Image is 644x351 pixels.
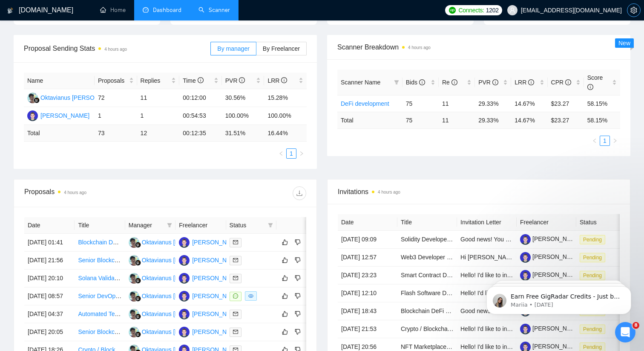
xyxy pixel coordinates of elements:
td: Total [24,125,95,142]
li: 1 [286,148,296,159]
button: like [280,291,290,301]
a: Senior Blockchain Dev - Video-NFT Marketplace [78,328,206,335]
span: LRR [515,79,534,86]
span: info-circle [492,79,498,85]
td: 100.00% [222,107,264,125]
span: dislike [295,310,301,317]
a: Flash Software Development for Flash USDT TRC20 / ECR20 and BTC [401,290,590,296]
a: 1 [287,149,296,158]
span: dislike [295,275,301,281]
th: Manager [125,217,175,234]
time: 4 hours ago [64,190,86,195]
span: like [282,257,288,264]
a: OOOktavianus [PERSON_NAME] Tape [129,328,237,335]
a: [PERSON_NAME] [520,325,581,332]
li: Next Page [296,148,307,159]
a: Blockchain DeFi Expert Needed for Dynamic Dashboard Development [401,307,586,314]
span: info-circle [198,77,204,83]
img: gigradar-bm.png [135,331,141,337]
span: Pending [580,253,605,262]
time: 4 hours ago [378,190,400,194]
span: left [279,151,284,156]
td: 73 [95,125,137,142]
td: Smart Contract Developer Needed for Innovative Blockchain Project [397,267,457,284]
td: 29.33% [475,95,511,112]
td: 00:54:53 [179,107,222,125]
a: DeFi development [341,100,389,107]
span: Re [442,79,457,86]
td: Total [337,112,402,128]
span: filter [394,80,399,85]
a: Automated Telegram Sniper Bot Developer — Solana (Node.js / TypeScript) [78,310,278,317]
td: Senior Blockchain Dev - Video-NFT Marketplace [75,323,125,341]
div: Proposals [24,186,165,200]
a: Blockchain Developer for Prediction Market Platform (Polymarket/Truemarkets style) [78,239,300,246]
td: 100.00% [264,107,307,125]
div: Oktavianus [PERSON_NAME] Tape [40,93,135,102]
span: like [282,293,288,299]
a: NFT Marketplace Development Expert Needed [401,343,525,350]
div: Oktavianus [PERSON_NAME] Tape [142,309,237,319]
td: Senior Blockchain Dev - Video-NFT Marketplace [75,252,125,270]
td: 58.15% [584,95,620,112]
li: Next Page [610,136,620,146]
button: left [589,136,600,146]
a: MV[PERSON_NAME] [179,238,241,245]
span: Status [230,220,264,230]
a: OOOktavianus [PERSON_NAME] Tape [129,310,237,317]
span: eye [248,293,253,299]
span: dislike [295,328,301,335]
span: message [233,293,238,299]
span: info-circle [451,79,457,85]
td: Blockchain DeFi Expert Needed for Dynamic Dashboard Development [397,302,457,320]
td: 16.44 % [264,125,307,142]
div: Oktavianus [PERSON_NAME] Tape [142,327,237,336]
a: MV[PERSON_NAME] [179,310,241,317]
td: Solidity Developer Needed for Dynamic NFT Smart Contract (ERC-721/1155, Chainlink, Royalties) [397,231,457,249]
span: filter [266,219,275,232]
span: filter [392,76,401,89]
div: Oktavianus [PERSON_NAME] Tape [142,291,237,301]
a: OOOktavianus [PERSON_NAME] Tape [27,94,135,101]
td: Blockchain Developer for Prediction Market Platform (Polymarket/Truemarkets style) [75,234,125,252]
span: info-circle [565,79,571,85]
img: MV [179,273,190,284]
img: c1Xuittenw2sFQBlZhJmvGyctEysf_Lt_f4dC5oVmcvV1aAXsFcICvi970CVWv_nPj [520,324,531,334]
span: like [282,328,288,335]
a: Crypto / Blockchain Developer for Smart Contracts & DeFi [401,325,554,332]
button: dislike [293,291,303,301]
button: dislike [293,327,303,337]
td: Solana Validator Node Setup & Snapshot Sync [75,270,125,287]
td: 30.56% [222,89,264,107]
img: OO [129,309,139,319]
a: MV[PERSON_NAME] [179,256,241,263]
a: MV[PERSON_NAME] [179,328,241,335]
span: Pending [580,235,605,244]
img: OO [129,255,139,266]
a: Solana Validator Node Setup & Snapshot Sync [78,275,202,281]
span: dashboard [143,7,149,13]
a: [PERSON_NAME] [520,343,581,350]
span: Invitations [338,186,620,197]
div: Oktavianus [PERSON_NAME] Tape [142,238,237,247]
span: info-circle [528,79,534,85]
th: Replies [137,73,180,89]
img: c1Xuittenw2sFQBlZhJmvGyctEysf_Lt_f4dC5oVmcvV1aAXsFcICvi970CVWv_nPj [520,234,531,245]
img: gigradar-bm.png [135,296,141,302]
div: [PERSON_NAME] [40,111,89,120]
span: download [293,190,306,197]
li: 1 [600,136,610,146]
button: left [276,148,286,159]
button: setting [627,3,641,17]
td: [DATE] 18:43 [338,302,397,320]
td: Web3 Developer Needed For Custom-Built DAPP With Crossmint Integration For Fashion Brand & SaaS [397,249,457,267]
button: dislike [293,237,303,247]
img: MV [179,291,190,302]
td: 1 [137,107,180,125]
th: Proposals [95,73,137,89]
a: OOOktavianus [PERSON_NAME] Tape [129,238,237,245]
span: left [592,138,597,143]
